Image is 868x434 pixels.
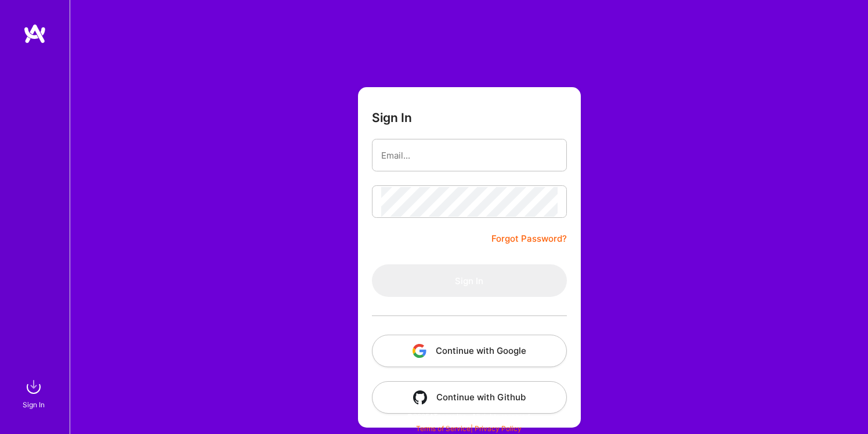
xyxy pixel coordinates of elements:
img: icon [413,344,426,358]
img: sign in [22,375,45,399]
div: Sign In [23,399,45,411]
a: Terms of Service [416,424,471,433]
span: | [416,424,522,433]
button: Continue with Google [372,335,567,367]
a: Privacy Policy [475,424,522,433]
h3: Sign In [372,110,412,125]
a: sign inSign In [24,375,45,411]
button: Continue with Github [372,381,567,414]
img: icon [413,390,427,404]
a: Forgot Password? [491,232,567,246]
div: © 2025 ATeams Inc., All rights reserved. [70,401,868,431]
img: logo [23,23,46,44]
input: Email... [381,141,558,170]
button: Sign In [372,264,567,297]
